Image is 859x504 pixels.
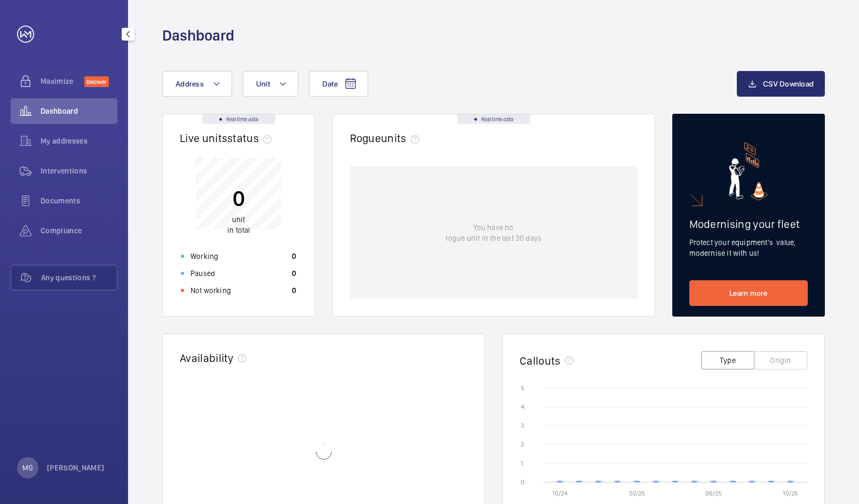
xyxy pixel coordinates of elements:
[84,76,109,87] span: Discover
[552,490,568,497] text: 10/24
[629,490,645,497] text: 02/25
[22,462,33,473] p: MG
[162,71,232,97] button: Address
[41,272,117,283] span: Any questions ?
[202,114,275,124] div: Real time data
[689,280,808,306] a: Learn more
[763,80,814,88] span: CSV Download
[227,214,250,235] p: in total
[41,166,117,176] span: Interventions
[322,80,338,88] span: Date
[47,462,105,473] p: [PERSON_NAME]
[350,131,424,145] h2: Rogue
[521,478,524,486] text: 0
[754,351,807,369] button: Origin
[520,354,561,367] h2: Callouts
[701,351,754,369] button: Type
[292,285,296,296] p: 0
[41,225,117,236] span: Compliance
[243,71,298,97] button: Unit
[190,268,215,279] p: Paused
[521,422,524,429] text: 3
[292,268,296,279] p: 0
[41,106,117,116] span: Dashboard
[521,403,524,411] text: 4
[446,222,542,243] p: You have no rogue unit in the last 30 days
[783,490,798,497] text: 10/25
[737,71,825,97] button: CSV Download
[190,285,231,296] p: Not working
[457,114,530,124] div: Real time data
[162,26,234,45] h1: Dashboard
[190,251,218,262] p: Working
[729,142,768,200] img: marketing-card.svg
[180,351,234,365] h2: Availability
[521,440,524,448] text: 2
[232,215,245,224] span: unit
[180,131,276,145] h2: Live units
[689,237,808,258] p: Protect your equipment's value, modernise it with us!
[309,71,368,97] button: Date
[176,80,204,88] span: Address
[292,251,296,262] p: 0
[256,80,270,88] span: Unit
[41,195,117,206] span: Documents
[227,131,276,145] span: status
[227,185,250,211] p: 0
[381,131,424,145] span: units
[41,136,117,146] span: My addresses
[521,384,524,392] text: 5
[689,217,808,231] h2: Modernising your fleet
[521,460,523,467] text: 1
[705,490,722,497] text: 06/25
[41,76,84,86] span: Maximize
